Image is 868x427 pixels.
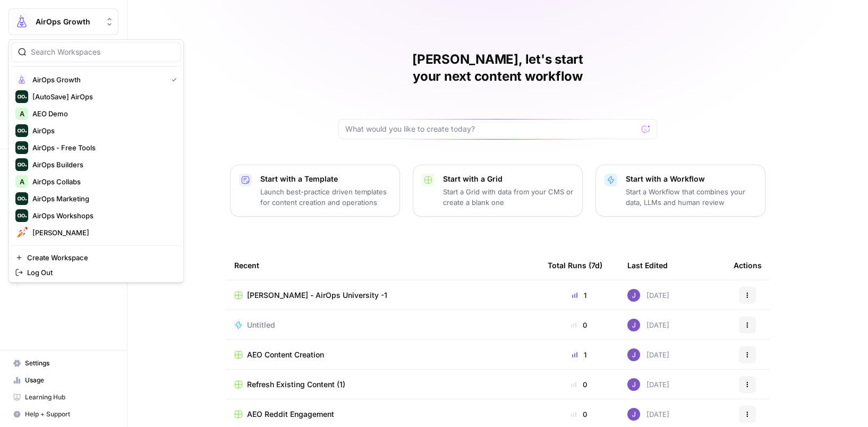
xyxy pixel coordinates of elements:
[27,252,173,263] span: Create Workspace
[345,124,637,134] input: What would you like to create today?
[32,142,173,153] span: AirOps - Free Tools
[548,409,610,420] div: 0
[627,289,669,302] div: [DATE]
[15,90,28,103] img: [AutoSave] AirOps Logo
[627,348,640,361] img: ubsf4auoma5okdcylokeqxbo075l
[32,176,173,187] span: AirOps Collabs
[32,108,173,119] span: AEO Demo
[15,192,28,205] img: AirOps Marketing Logo
[234,379,531,390] a: Refresh Existing Content (1)
[31,47,174,57] input: Search Workspaces
[627,289,640,302] img: ubsf4auoma5okdcylokeqxbo075l
[8,355,118,372] a: Settings
[32,193,173,204] span: AirOps Marketing
[548,379,610,390] div: 0
[627,319,669,331] div: [DATE]
[443,174,574,184] p: Start with a Grid
[32,125,173,136] span: AirOps
[247,349,324,360] span: AEO Content Creation
[8,39,184,283] div: Workspace: AirOps Growth
[626,186,756,208] p: Start a Workflow that combines your data, LLMs and human review
[260,174,391,184] p: Start with a Template
[247,409,334,420] span: AEO Reddit Engagement
[234,251,531,280] div: Recent
[247,320,275,330] span: Untitled
[734,251,762,280] div: Actions
[627,348,669,361] div: [DATE]
[548,290,610,301] div: 1
[25,375,114,385] span: Usage
[20,176,24,187] span: A
[27,267,173,278] span: Log Out
[32,227,173,238] span: [PERSON_NAME]
[25,409,114,419] span: Help + Support
[20,108,24,119] span: A
[8,372,118,389] a: Usage
[15,73,28,86] img: AirOps Growth Logo
[234,409,531,420] a: AEO Reddit Engagement
[32,210,173,221] span: AirOps Workshops
[12,12,31,31] img: AirOps Growth Logo
[8,8,118,35] button: Workspace: AirOps Growth
[548,320,610,330] div: 0
[626,174,756,184] p: Start with a Workflow
[627,251,668,280] div: Last Edited
[230,165,400,217] button: Start with a TemplateLaunch best-practice driven templates for content creation and operations
[25,358,114,368] span: Settings
[11,250,181,265] a: Create Workspace
[247,379,345,390] span: Refresh Existing Content (1)
[15,141,28,154] img: AirOps - Free Tools Logo
[36,16,100,27] span: AirOps Growth
[234,320,531,330] a: Untitled
[11,265,181,280] a: Log Out
[15,226,28,239] img: Alex Testing Logo
[234,290,531,301] a: [PERSON_NAME] - AirOps University -1
[338,51,657,85] h1: [PERSON_NAME], let's start your next content workflow
[15,209,28,222] img: AirOps Workshops Logo
[15,124,28,137] img: AirOps Logo
[8,389,118,406] a: Learning Hub
[627,319,640,331] img: ubsf4auoma5okdcylokeqxbo075l
[247,290,387,301] span: [PERSON_NAME] - AirOps University -1
[413,165,583,217] button: Start with a GridStart a Grid with data from your CMS or create a blank one
[32,159,173,170] span: AirOps Builders
[627,408,669,421] div: [DATE]
[548,251,602,280] div: Total Runs (7d)
[443,186,574,208] p: Start a Grid with data from your CMS or create a blank one
[234,349,531,360] a: AEO Content Creation
[627,408,640,421] img: ubsf4auoma5okdcylokeqxbo075l
[548,349,610,360] div: 1
[32,74,163,85] span: AirOps Growth
[8,406,118,423] button: Help + Support
[25,392,114,402] span: Learning Hub
[15,158,28,171] img: AirOps Builders Logo
[32,91,173,102] span: [AutoSave] AirOps
[595,165,765,217] button: Start with a WorkflowStart a Workflow that combines your data, LLMs and human review
[627,378,669,391] div: [DATE]
[627,378,640,391] img: ubsf4auoma5okdcylokeqxbo075l
[260,186,391,208] p: Launch best-practice driven templates for content creation and operations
